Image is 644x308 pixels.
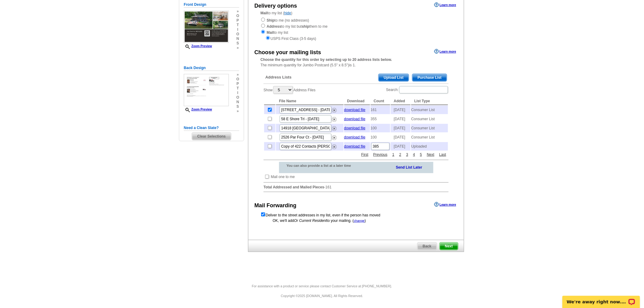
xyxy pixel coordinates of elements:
a: Zoom Preview [184,108,212,111]
a: 4 [411,152,417,157]
a: Send List Later [396,164,422,170]
th: File Name [276,97,344,105]
span: Clear Selections [192,133,231,140]
span: o [236,77,239,82]
span: » [236,9,239,14]
span: t [236,23,239,27]
th: List Type [411,97,448,105]
a: Learn more [434,2,456,7]
th: Count [371,97,390,105]
td: [DATE] [391,133,411,142]
a: download file [344,108,366,112]
iframe: LiveChat chat widget [558,289,644,308]
td: Consumer List [411,124,448,132]
img: delete.png [332,108,337,113]
span: Purchase List [412,74,447,81]
span: Address Lists [265,75,292,80]
img: delete.png [332,126,337,131]
span: 161 [325,185,331,189]
a: Remove this list [332,116,337,120]
strong: Address [267,24,281,29]
a: Learn more [434,49,456,54]
a: change [354,219,365,222]
th: Added [391,97,411,105]
a: Learn more [434,202,456,207]
a: Remove this list [332,143,337,148]
a: First [360,152,370,157]
label: Search: [386,86,449,94]
h5: Need a Clean Slate? [184,125,239,131]
td: 100 [371,124,390,132]
span: » [236,46,239,50]
span: n [236,37,239,41]
a: Back [417,242,437,250]
span: o [236,95,239,100]
a: download file [344,135,366,139]
a: Last [438,152,448,157]
span: i [236,91,239,95]
span: o [236,14,239,18]
input: Search: [399,86,448,93]
span: » [236,109,239,114]
div: Choose your mailing lists [254,48,321,57]
td: Consumer List [411,106,448,114]
span: Upload List [379,74,409,81]
strong: Choose the quantity for this order by selecting up to 20 address lists below. [261,58,392,62]
td: Uploaded [411,142,448,151]
img: small-thumb.jpg [184,74,229,106]
div: Mail Forwarding [254,201,296,210]
span: Back [418,243,437,250]
span: i [236,27,239,32]
a: download file [344,126,366,130]
div: You can also provide a list at a later time [279,162,367,169]
div: - [261,69,452,197]
td: [DATE] [391,124,411,132]
img: delete.png [332,135,337,140]
td: 100 [371,133,390,142]
strong: ship [302,24,310,29]
a: Previous [372,152,389,157]
strong: Mail [267,30,274,35]
td: Consumer List [411,133,448,142]
div: The minimum quantity for Jumbo Postcard (5.5" x 8.5")is 1. [248,57,464,68]
a: 5 [418,152,424,157]
img: small-thumb.jpg [184,11,229,43]
h5: Front Design [184,2,239,8]
img: delete.png [332,145,337,149]
div: OK, we'll add to your mailing. ( ) [261,218,452,223]
a: Zoom Preview [184,44,212,48]
select: ShowAddress Files [273,86,293,94]
a: hide [284,11,291,15]
span: p [236,82,239,86]
td: Consumer List [411,115,448,123]
a: download file [344,117,366,121]
span: t [236,86,239,91]
label: Show Address Files [264,86,316,94]
div: to my list ( ) [248,10,464,41]
div: to me (no addresses) to my list but them to me to my list [261,17,452,41]
th: Download [344,97,370,105]
span: p [236,18,239,23]
span: » [236,72,239,77]
span: Next [440,243,458,250]
td: [DATE] [391,106,411,114]
span: n [236,100,239,104]
strong: Mail [261,11,268,15]
td: 355 [371,115,390,123]
a: 3 [405,152,410,157]
a: Remove this list [332,134,337,138]
a: download file [344,144,366,149]
a: 2 [398,152,403,157]
h5: Back Design [184,65,239,71]
a: Remove this list [332,125,337,129]
strong: Total Addressed and Mailed Pieces [264,185,324,189]
div: USPS First Class (3-5 days) [261,35,452,41]
strong: Ship [267,18,275,23]
a: 1 [391,152,396,157]
td: [DATE] [391,115,411,123]
span: s [236,41,239,46]
a: Remove this list [332,107,337,111]
img: delete.png [332,117,337,122]
span: o [236,32,239,37]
